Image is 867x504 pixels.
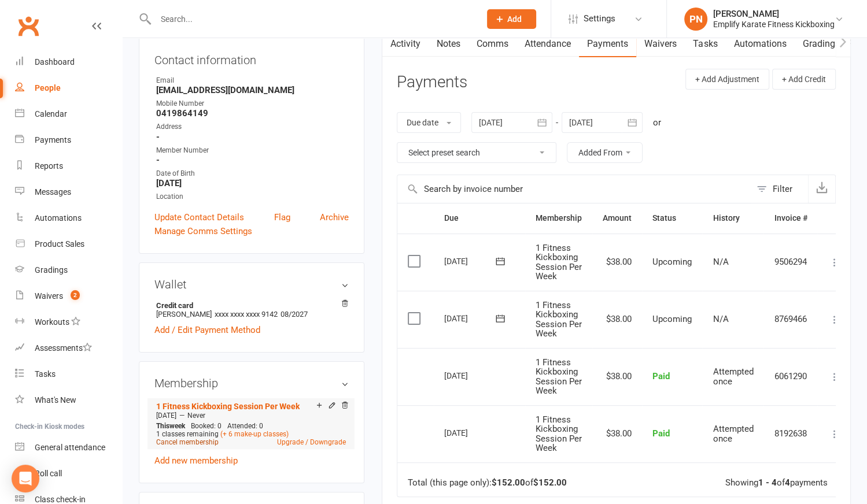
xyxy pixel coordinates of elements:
[536,243,582,282] span: 1 Fitness Kickboxing Session Per Week
[15,435,122,461] a: General attendance kiosk mode
[725,478,827,488] div: Showing of payments
[156,178,349,188] strong: [DATE]
[713,257,728,267] span: N/A
[35,187,71,197] div: Messages
[152,11,472,27] input: Search...
[536,357,582,396] span: 1 Fitness Kickboxing Session Per Week
[156,402,300,411] a: 1 Fitness Kickboxing Session Per Week
[35,239,84,249] div: Product Sales
[652,371,670,381] span: Paid
[153,411,349,420] div: —
[444,252,497,270] div: [DATE]
[492,477,525,488] strong: $152.00
[592,203,642,233] th: Amount
[154,323,260,337] a: Add / Edit Payment Method
[35,161,63,171] div: Reports
[763,203,817,233] th: Invoice #
[35,57,75,66] div: Dashboard
[15,257,122,283] a: Gradings
[156,108,349,118] strong: 0419864149
[156,75,349,86] div: Email
[507,14,522,24] span: Add
[713,9,835,19] div: [PERSON_NAME]
[35,265,68,275] div: Gradings
[15,283,122,309] a: Waivers 2
[156,191,349,202] div: Location
[763,291,817,348] td: 8769466
[35,443,105,452] div: General attendance
[516,31,579,57] a: Attendance
[772,69,836,90] button: + Add Credit
[156,145,349,156] div: Member Number
[35,343,92,353] div: Assessments
[154,210,244,224] a: Update Contact Details
[652,428,670,439] span: Paid
[642,203,702,233] th: Status
[35,135,71,144] div: Payments
[536,300,582,339] span: 1 Fitness Kickboxing Session Per Week
[71,290,80,300] span: 2
[751,175,808,203] button: Filter
[525,203,592,233] th: Membership
[35,213,82,223] div: Automations
[397,112,461,133] button: Due date
[35,369,56,379] div: Tasks
[191,422,222,430] span: Booked: 0
[652,257,692,267] span: Upcoming
[154,278,349,291] h3: Wallet
[763,234,817,291] td: 9506294
[15,127,122,153] a: Payments
[156,132,349,142] strong: -
[15,153,122,179] a: Reports
[156,121,349,132] div: Address
[154,377,349,390] h3: Membership
[215,310,278,318] span: xxxx xxxx xxxx 9142
[758,477,776,488] strong: 1 - 4
[444,424,497,442] div: [DATE]
[444,309,497,327] div: [DATE]
[12,465,39,492] div: Open Intercom Messenger
[154,299,349,320] li: [PERSON_NAME]
[408,478,567,488] div: Total (this page only): of
[156,412,176,420] span: [DATE]
[397,175,751,203] input: Search by invoice number
[725,31,794,57] a: Automations
[15,101,122,127] a: Calendar
[15,231,122,257] a: Product Sales
[536,414,582,454] span: 1 Fitness Kickboxing Session Per Week
[685,69,769,90] button: + Add Adjustment
[592,234,642,291] td: $38.00
[274,210,290,224] a: Flag
[35,495,86,504] div: Class check-in
[156,430,219,438] span: 1 classes remaining
[713,314,728,324] span: N/A
[15,461,122,487] a: Roll call
[434,203,525,233] th: Due
[592,291,642,348] td: $38.00
[15,75,122,101] a: People
[15,387,122,413] a: What's New
[15,361,122,387] a: Tasks
[784,477,789,488] strong: 4
[227,422,263,430] span: Attended: 0
[154,224,252,238] a: Manage Comms Settings
[154,49,349,66] h3: Contact information
[592,348,642,405] td: $38.00
[156,168,349,179] div: Date of Birth
[156,155,349,165] strong: -
[35,469,62,478] div: Roll call
[468,31,516,57] a: Comms
[713,19,835,29] div: Emplify Karate Fitness Kickboxing
[685,31,725,57] a: Tasks
[592,405,642,462] td: $38.00
[773,182,792,196] div: Filter
[487,9,536,29] button: Add
[763,348,817,405] td: 6061290
[702,203,763,233] th: History
[156,98,349,109] div: Mobile Number
[320,210,349,224] a: Archive
[579,31,636,57] a: Payments
[153,422,188,430] div: week
[156,438,219,446] a: Cancel membership
[763,405,817,462] td: 8192638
